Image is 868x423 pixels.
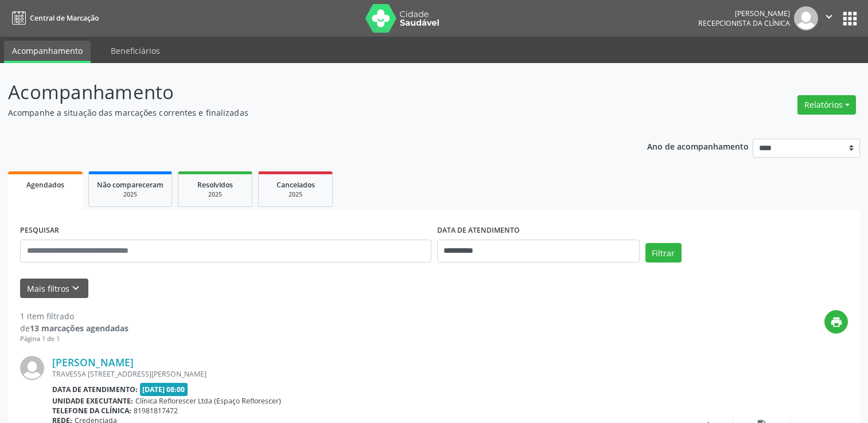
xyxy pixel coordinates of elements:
[8,78,605,107] p: Acompanhamento
[645,243,682,263] button: Filtrar
[26,180,64,190] span: Agendados
[698,18,790,28] span: Recepcionista da clínica
[69,282,82,295] i: keyboard_arrow_down
[794,6,818,30] img: img
[8,9,99,28] a: Central de Marcação
[818,6,840,30] button: 
[20,334,129,344] div: Página 1 de 1
[135,396,281,406] span: Clínica Reflorescer Ltda (Espaço Reflorescer)
[140,383,188,396] span: [DATE] 08:00
[823,10,835,23] i: 
[30,13,99,23] span: Central de Marcação
[437,222,520,240] label: DATA DE ATENDIMENTO
[20,310,129,322] div: 1 item filtrado
[103,41,168,61] a: Beneficiários
[20,279,88,299] button: Mais filtroskeyboard_arrow_down
[277,180,315,190] span: Cancelados
[698,9,790,18] div: [PERSON_NAME]
[97,180,164,190] span: Não compareceram
[30,323,129,334] strong: 13 marcações agendadas
[20,222,59,240] label: PESQUISAR
[134,406,178,416] span: 81981817472
[824,310,848,334] button: print
[186,190,244,199] div: 2025
[797,95,856,115] button: Relatórios
[197,180,233,190] span: Resolvidos
[4,41,91,63] a: Acompanhamento
[20,322,129,334] div: de
[52,356,134,369] a: [PERSON_NAME]
[8,107,605,119] p: Acompanhe a situação das marcações correntes e finalizadas
[52,396,133,406] b: Unidade executante:
[52,369,676,379] div: TRAVESSA [STREET_ADDRESS][PERSON_NAME]
[647,139,749,153] p: Ano de acompanhamento
[20,356,44,380] img: img
[97,190,164,199] div: 2025
[52,406,131,416] b: Telefone da clínica:
[267,190,324,199] div: 2025
[840,9,860,29] button: apps
[830,316,843,328] i: print
[52,385,138,394] b: Data de atendimento:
